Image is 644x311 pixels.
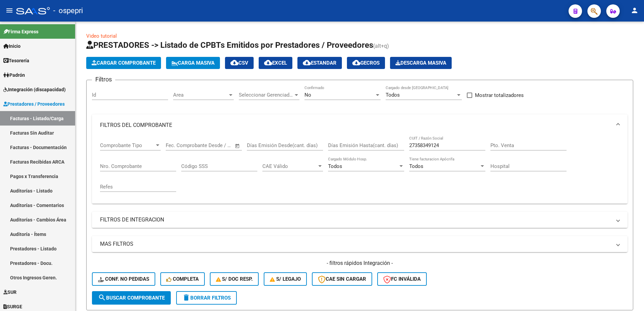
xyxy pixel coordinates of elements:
span: Tesorería [3,57,29,64]
span: Area [173,92,228,98]
mat-icon: delete [182,293,190,302]
input: Fecha inicio [166,142,193,148]
mat-icon: cloud_download [230,59,238,67]
span: Descarga Masiva [395,60,446,66]
app-download-masive: Descarga masiva de comprobantes (adjuntos) [390,57,452,69]
button: Borrar Filtros [176,291,237,305]
span: Borrar Filtros [182,295,231,301]
button: Cargar Comprobante [86,57,161,69]
mat-icon: cloud_download [303,59,311,67]
mat-panel-title: MAS FILTROS [100,240,611,248]
span: FC Inválida [383,276,421,282]
span: Cargar Comprobante [92,60,156,66]
span: Completa [166,276,199,282]
mat-icon: cloud_download [352,59,360,67]
span: Conf. no pedidas [98,276,149,282]
button: Gecros [347,57,385,69]
button: Carga Masiva [166,57,220,69]
button: Buscar Comprobante [92,291,171,305]
span: CSV [230,60,248,66]
button: Estandar [297,57,342,69]
button: Completa [160,272,205,286]
button: Descarga Masiva [390,57,452,69]
span: SURGE [3,303,22,310]
a: Video tutorial [86,33,117,39]
span: Carga Masiva [171,60,215,66]
button: EXCEL [259,57,292,69]
span: S/ Doc Resp. [216,276,253,282]
h4: - filtros rápidos Integración - [92,260,627,267]
span: Todos [386,92,400,98]
span: Mostrar totalizadores [475,91,524,99]
span: Inicio [3,42,21,50]
span: EXCEL [264,60,287,66]
mat-icon: person [631,6,639,14]
mat-icon: search [98,293,106,302]
mat-icon: menu [5,6,13,14]
span: Buscar Comprobante [98,295,165,301]
button: CSV [225,57,254,69]
span: - ospepri [53,3,83,18]
iframe: Intercom live chat [621,288,637,304]
mat-panel-title: FILTROS DEL COMPROBANTE [100,122,611,129]
span: PRESTADORES -> Listado de CPBTs Emitidos por Prestadores / Proveedores [86,40,373,50]
button: Open calendar [234,142,241,150]
button: FC Inválida [377,272,427,286]
span: SUR [3,288,17,296]
span: Firma Express [3,28,38,35]
span: Gecros [352,60,380,66]
span: (alt+q) [373,43,389,49]
span: Prestadores / Proveedores [3,100,65,108]
span: Seleccionar Gerenciador [239,92,293,98]
span: CAE Válido [262,163,317,169]
button: CAE SIN CARGAR [312,272,372,286]
mat-panel-title: FILTROS DE INTEGRACION [100,216,611,223]
span: CAE SIN CARGAR [318,276,366,282]
span: No [304,92,311,98]
span: Padrón [3,71,25,79]
input: Fecha fin [199,142,232,148]
span: Comprobante Tipo [100,142,155,148]
span: Integración (discapacidad) [3,86,66,93]
mat-icon: cloud_download [264,59,272,67]
h3: Filtros [92,75,115,84]
button: Conf. no pedidas [92,272,155,286]
button: S/ Doc Resp. [210,272,259,286]
span: Estandar [303,60,336,66]
span: Todos [409,163,423,169]
span: Todos [328,163,342,169]
span: S/ legajo [270,276,301,282]
mat-expansion-panel-header: FILTROS DE INTEGRACION [92,212,627,228]
button: S/ legajo [264,272,307,286]
div: FILTROS DEL COMPROBANTE [92,136,627,204]
mat-expansion-panel-header: FILTROS DEL COMPROBANTE [92,114,627,136]
mat-expansion-panel-header: MAS FILTROS [92,236,627,252]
